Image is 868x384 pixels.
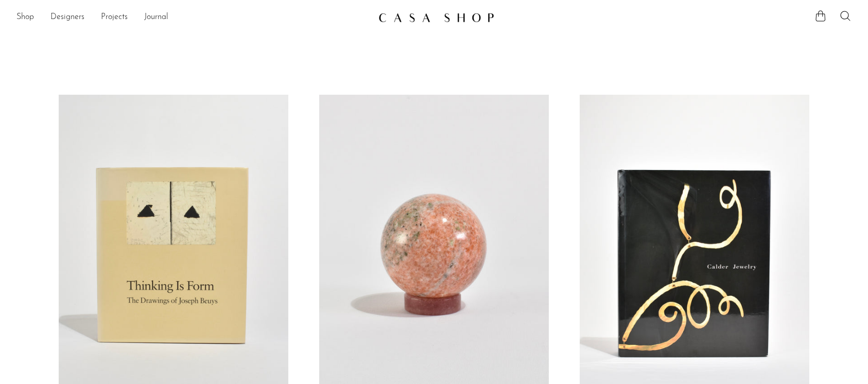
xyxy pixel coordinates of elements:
a: Designers [50,11,84,24]
a: Projects [101,11,128,24]
a: Journal [144,11,168,24]
nav: Desktop navigation [16,9,370,26]
a: Shop [16,11,34,24]
ul: NEW HEADER MENU [16,9,370,26]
